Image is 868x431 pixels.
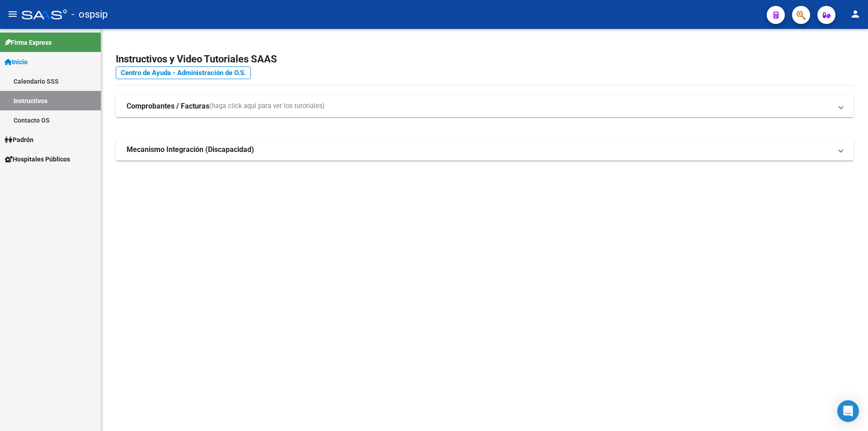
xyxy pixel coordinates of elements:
[127,145,254,155] strong: Mecanismo Integración (Discapacidad)
[116,95,854,117] mat-expansion-panel-header: Comprobantes / Facturas(haga click aquí para ver los tutoriales)
[116,51,854,68] h2: Instructivos y Video Tutoriales SAAS
[71,5,108,24] span: - ospsip
[7,9,18,19] mat-icon: menu
[5,135,33,145] span: Padrón
[127,101,209,111] strong: Comprobantes / Facturas
[837,400,859,422] div: Open Intercom Messenger
[116,66,251,79] a: Centro de Ayuda - Administración de O.S.
[5,154,70,164] span: Hospitales Públicos
[850,9,861,19] mat-icon: person
[5,38,52,47] span: Firma Express
[5,57,28,67] span: Inicio
[116,139,854,161] mat-expansion-panel-header: Mecanismo Integración (Discapacidad)
[209,101,325,111] span: (haga click aquí para ver los tutoriales)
